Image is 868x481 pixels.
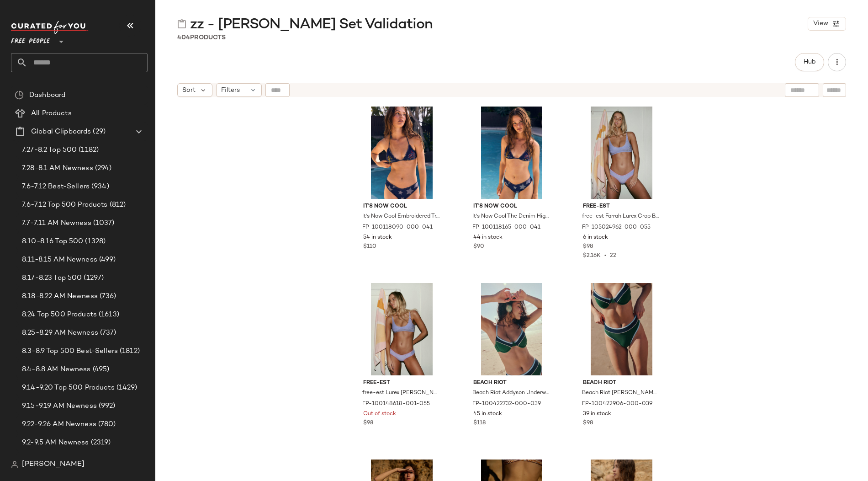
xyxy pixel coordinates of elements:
img: svg%3e [11,461,18,468]
span: $98 [583,243,593,251]
img: cfy_white_logo.C9jOOHJF.svg [11,21,89,34]
img: svg%3e [15,91,24,100]
span: $98 [363,419,373,428]
span: zz - [PERSON_NAME] Set Validation [190,16,433,34]
span: (2319) [89,438,111,448]
span: 7.6-7.12 Best-Sellers [22,182,90,192]
span: [PERSON_NAME] [22,459,85,470]
span: 9.15-9.19 AM Newness [22,401,97,412]
img: 100422906_039_a [576,283,667,375]
img: 100148618_055_0 [356,283,448,375]
span: (812) [108,200,126,210]
span: (1429) [115,383,138,393]
span: It's Now Cool [473,203,550,211]
span: Global Clipboards [31,127,91,137]
span: FP-100422732-000-039 [472,400,541,408]
span: free-est [363,379,440,387]
img: svg%3e [177,19,186,28]
span: Out of stock [363,410,396,418]
span: Sort [182,86,196,95]
span: Beach Riot [PERSON_NAME] High-Waisted Bikini Bottoms at Free People in Green, Size: S [582,389,659,397]
span: FP-105024962-000-055 [582,224,651,232]
span: 8.3-8.9 Top 500 Best-Sellers [22,346,118,357]
span: 45 in stock [473,410,502,418]
span: It's Now Cool Embroidered Triangle Top at Free People in Blue, Size: M [362,213,439,221]
span: (499) [97,255,116,265]
span: Beach Riot [473,379,550,387]
span: (992) [97,401,116,412]
span: Free People [11,31,50,48]
span: free-est [583,203,660,211]
button: View [808,17,846,31]
span: 7.6-7.12 Top 500 Products [22,200,108,210]
span: (1182) [77,145,99,155]
span: (736) [98,291,116,302]
span: (1037) [91,218,115,229]
span: (1297) [82,273,104,283]
span: 9.2-9.5 AM Newness [22,438,89,448]
span: 7.28-8.1 AM Newness [22,163,93,174]
span: 7.27-8.2 Top 500 [22,145,77,155]
span: FP-100148618-001-055 [362,400,430,408]
span: 22 [610,253,616,259]
span: free-est Lurex [PERSON_NAME] Bottom at Free People in Purple, Size: XS [362,389,439,397]
span: 8.4-8.8 AM Newness [22,364,91,375]
span: (495) [91,364,110,375]
button: Hub [795,53,824,71]
span: (1328) [83,236,106,247]
span: FP-100118090-000-041 [362,224,433,232]
span: All Products [31,108,72,119]
span: Beach Riot Addyson Underwire Bikini Top at Free People in Green, Size: L [472,389,550,397]
span: FP-100422906-000-039 [582,400,652,408]
img: 105024962_055_0 [576,107,667,199]
img: 100422732_039_a [466,283,558,375]
div: Products [177,33,226,43]
span: (29) [91,127,106,137]
span: 8.24 Top 500 Products [22,310,97,320]
span: $98 [583,419,593,428]
span: 39 in stock [583,410,611,418]
span: (737) [98,328,116,338]
span: It's Now Cool [363,203,440,211]
span: (1613) [97,310,119,320]
img: 100118090_041_a [356,107,448,199]
span: Filters [221,86,240,95]
span: • [601,253,610,259]
span: 7.7-7.11 AM Newness [22,218,91,229]
span: free-est Farrah Lurex Crop Bikini Top at Free People in Purple, Size: XS [582,213,659,221]
span: (780) [96,419,116,430]
span: 8.10-8.16 Top 500 [22,236,83,247]
span: 8.18-8.22 AM Newness [22,291,98,302]
span: 9.14-9.20 Top 500 Products [22,383,115,393]
span: Dashboard [29,90,65,101]
span: 6 in stock [583,234,608,242]
span: 8.25-8.29 AM Newness [22,328,98,338]
span: 54 in stock [363,234,392,242]
span: It's Now Cool The Denim High Curve Bikini Bottoms at Free People in Blue, Size: S [472,213,550,221]
span: (294) [93,163,112,174]
span: $110 [363,243,376,251]
span: 8.17-8.23 Top 500 [22,273,82,283]
span: 8.11-8.15 AM Newness [22,255,97,265]
span: Hub [803,59,816,66]
span: FP-100118165-000-041 [472,224,540,232]
span: 44 in stock [473,234,503,242]
img: 100118165_041_a [466,107,558,199]
span: $118 [473,419,486,428]
span: Beach Riot [583,379,660,387]
span: $90 [473,243,484,251]
span: $2.16K [583,253,601,259]
span: View [813,20,828,27]
span: (934) [90,182,109,192]
span: 404 [177,34,190,41]
span: (1812) [118,346,140,357]
span: 9.22-9.26 AM Newness [22,419,96,430]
